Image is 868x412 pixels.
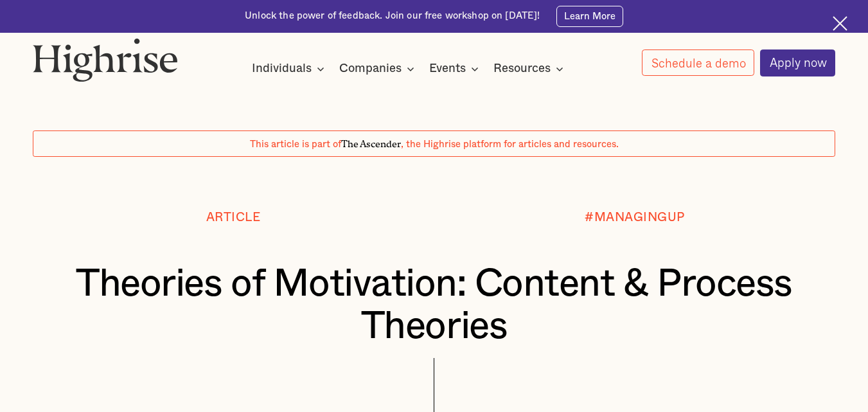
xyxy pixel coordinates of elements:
div: Events [429,61,466,76]
div: Companies [339,61,418,76]
span: The Ascender [341,136,401,148]
a: Apply now [760,49,836,76]
span: , the Highrise platform for articles and resources. [401,139,619,149]
div: Unlock the power of feedback. Join our free workshop on [DATE]! [245,10,540,22]
div: Article [206,211,261,225]
img: Cross icon [833,16,847,31]
div: Resources [493,61,551,76]
div: Events [429,61,483,76]
div: Individuals [252,61,328,76]
h1: Theories of Motivation: Content & Process Theories [66,263,802,348]
a: Learn More [556,6,623,27]
a: Schedule a demo [642,49,755,76]
span: This article is part of [250,139,341,149]
div: Resources [493,61,567,76]
div: Companies [339,61,402,76]
div: #MANAGINGUP [585,211,685,225]
div: Individuals [252,61,312,76]
img: Highrise logo [33,38,178,82]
